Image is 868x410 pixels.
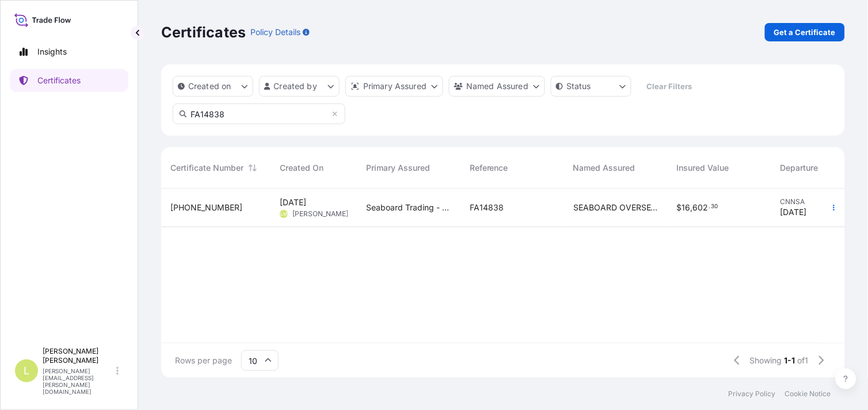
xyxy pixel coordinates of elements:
span: Rows per page [175,355,232,366]
p: Primary Assured [363,81,427,92]
button: Sort [246,161,260,175]
span: L [24,365,29,377]
span: [PHONE_NUMBER] [170,202,242,213]
p: Insights [37,46,67,58]
p: Named Assured [466,81,528,92]
span: Insured Value [677,162,729,174]
span: 1-1 [785,355,795,366]
span: . [709,205,711,209]
p: Certificates [37,75,81,86]
a: Cookie Notice [785,389,831,398]
span: 16 [682,204,691,212]
button: createdBy Filter options [259,76,340,97]
button: createdOn Filter options [173,76,253,97]
span: [PERSON_NAME] [292,209,348,219]
p: Created on [188,81,231,92]
a: Privacy Policy [729,389,776,398]
span: Reference [470,162,508,174]
p: Policy Details [250,26,300,38]
span: , [691,204,693,212]
span: FA14838 [470,202,504,213]
a: Insights [10,40,128,63]
span: of 1 [798,355,809,366]
button: distributor Filter options [345,76,443,97]
input: Search Certificate or Reference... [173,104,345,124]
p: Created by [274,81,318,92]
button: Clear Filters [637,77,702,95]
span: Named Assured [573,162,635,174]
span: Created On [280,162,323,174]
p: Clear Filters [647,81,692,92]
span: Primary Assured [366,162,430,174]
a: Certificates [10,69,128,92]
p: Get a Certificate [774,26,836,38]
span: SEABOARD OVERSEAS [GEOGRAPHIC_DATA] SAS [573,202,658,213]
span: Departure [781,162,818,174]
span: 602 [693,204,709,212]
a: Get a Certificate [765,23,845,41]
p: Certificates [161,23,246,41]
button: cargoOwner Filter options [449,76,545,97]
p: Status [566,81,591,92]
span: 30 [711,205,718,209]
span: LM [280,208,287,220]
span: [DATE] [781,206,807,218]
span: Seaboard Trading - [GEOGRAPHIC_DATA] [366,202,451,213]
span: Certificate Number [170,162,243,174]
span: Showing [750,355,782,366]
span: CNNSA [781,197,848,206]
span: $ [677,204,682,212]
p: [PERSON_NAME] [PERSON_NAME] [43,347,114,365]
button: certificateStatus Filter options [551,76,631,97]
p: [PERSON_NAME][EMAIL_ADDRESS][PERSON_NAME][DOMAIN_NAME] [43,367,114,395]
span: [DATE] [280,197,306,208]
